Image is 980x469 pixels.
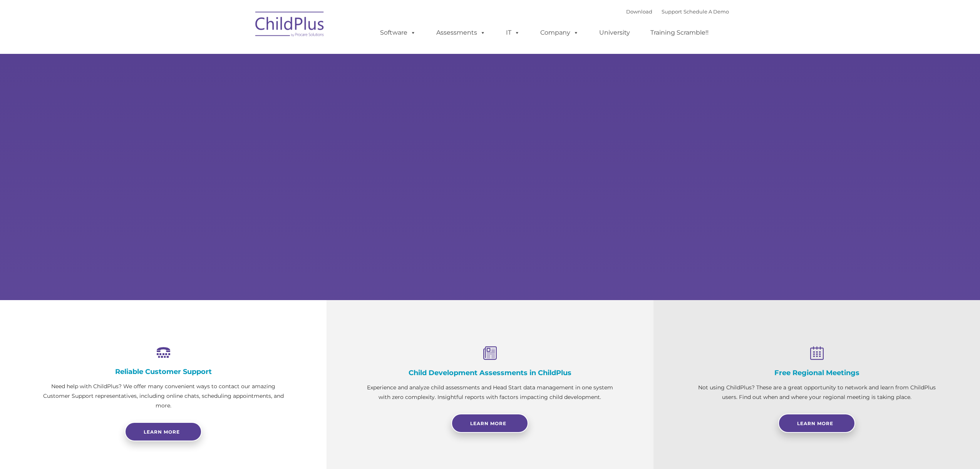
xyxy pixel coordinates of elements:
[591,25,638,40] a: University
[144,429,180,435] span: Learn more
[683,8,729,15] a: Schedule A Demo
[451,414,528,433] a: Learn More
[372,25,424,40] a: Software
[778,414,855,433] a: Learn More
[365,369,615,377] h4: Child Development Assessments in ChildPlus
[626,8,652,15] a: Download
[251,6,328,45] img: ChildPlus by Procare Solutions
[365,383,615,402] p: Experience and analyze child assessments and Head Start data management in one system with zero c...
[470,421,506,426] span: Learn More
[662,8,682,15] a: Support
[692,383,941,402] p: Not using ChildPlus? These are a great opportunity to network and learn from ChildPlus users. Fin...
[692,369,941,377] h4: Free Regional Meetings
[797,421,833,426] span: Learn More
[429,25,493,40] a: Assessments
[125,422,202,441] a: Learn more
[39,382,288,411] p: Need help with ChildPlus? We offer many convenient ways to contact our amazing Customer Support r...
[39,367,288,376] h4: Reliable Customer Support
[626,8,729,15] font: |
[643,25,716,40] a: Training Scramble!!
[533,25,586,40] a: Company
[498,25,528,40] a: IT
